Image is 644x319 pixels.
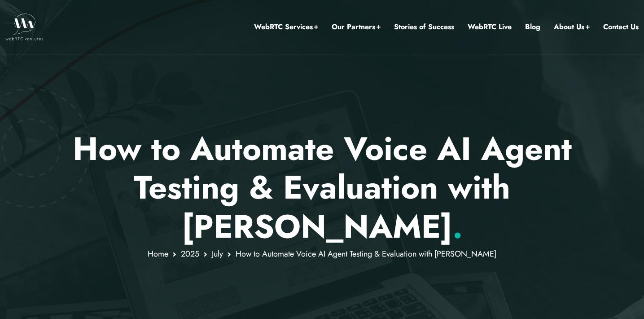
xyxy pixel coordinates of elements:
a: WebRTC Live [468,21,512,33]
a: Blog [525,21,540,33]
a: Stories of Success [394,21,454,33]
span: . [452,203,463,250]
h1: How to Automate Voice AI Agent Testing & Evaluation with [PERSON_NAME] [59,129,585,246]
a: About Us [554,21,590,33]
a: 2025 [181,248,199,260]
span: How to Automate Voice AI Agent Testing & Evaluation with [PERSON_NAME] [236,248,496,260]
a: Our Partners [332,21,381,33]
a: WebRTC Services [254,21,318,33]
a: Contact Us [603,21,639,33]
a: July [212,248,223,260]
a: Home [148,248,168,260]
img: WebRTC.ventures [5,13,44,40]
